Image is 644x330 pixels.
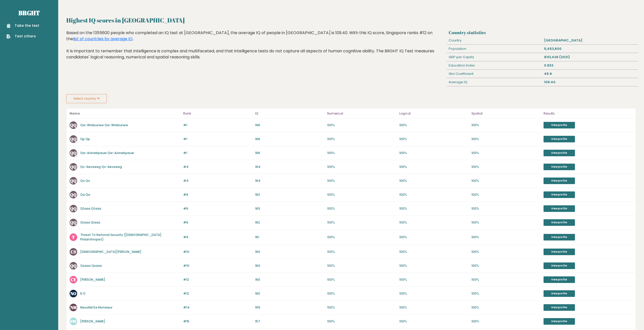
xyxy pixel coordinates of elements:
[80,263,102,268] a: Qsaaa Qsaaa
[70,206,77,211] text: QQ
[399,123,468,127] p: 100%
[471,137,541,141] p: 100%
[255,192,324,197] p: 163
[471,291,541,296] p: 100%
[80,137,90,141] a: Qp Qp
[544,111,633,117] p: Results
[327,235,396,239] p: 100%
[447,78,542,86] div: Average IQ
[542,45,638,53] div: 5,453,600
[399,111,468,117] p: Logical
[183,179,252,183] p: #4
[183,137,252,141] p: #1
[542,78,638,86] div: 109.40
[72,234,75,240] text: T
[255,165,324,169] p: 164
[399,165,468,169] p: 100%
[544,164,575,170] a: View profile
[399,192,468,197] p: 100%
[183,111,252,117] p: Rank
[255,179,324,183] p: 164
[80,151,134,155] a: Qw-Aoinebpauei Qw-Aoinebpauei
[73,36,133,42] a: list of countries by average IQ
[71,249,76,255] text: CS
[70,219,77,225] text: QQ
[399,206,468,211] p: 100%
[447,61,542,70] div: Education Index
[471,277,541,282] p: 100%
[327,220,396,225] p: 100%
[70,150,77,156] text: QQ
[80,305,112,310] a: Neuvillette Monsieur
[542,36,638,45] div: [GEOGRAPHIC_DATA]
[399,305,468,310] p: 100%
[544,205,575,212] a: View profile
[471,206,541,211] p: 100%
[80,233,161,241] a: Threat To National Security ([DEMOGRAPHIC_DATA] Philanthropist)
[255,151,324,155] p: 166
[471,235,541,239] p: 100%
[183,206,252,211] p: #6
[7,34,39,39] a: Test others
[183,192,252,197] p: #6
[255,291,324,296] p: 160
[183,123,252,127] p: #1
[183,319,252,324] p: #15
[544,178,575,184] a: View profile
[544,150,575,156] a: View profile
[80,291,86,296] a: N O
[471,263,541,268] p: 100%
[80,179,90,183] a: Qo Qo
[80,192,90,197] a: Qa Qa
[183,250,252,254] p: #10
[471,165,541,169] p: 100%
[327,291,396,296] p: 100%
[183,235,252,239] p: #9
[80,220,100,225] a: Qraaa Qraaa
[70,111,80,116] b: Name
[80,206,101,211] a: Qtaaa Qtaaa
[183,151,252,155] p: #1
[449,30,636,35] h3: Country statistics
[327,123,396,127] p: 100%
[542,70,638,78] div: 45.9
[80,250,141,254] a: [DEMOGRAPHIC_DATA][PERSON_NAME]
[66,30,445,68] div: Based on the 1355600 people who completed an IQ test at [GEOGRAPHIC_DATA], the average IQ of peop...
[70,122,77,128] text: QQ
[70,192,77,197] text: QQ
[255,235,324,239] p: 161
[183,263,252,268] p: #10
[399,151,468,155] p: 100%
[70,178,77,184] text: QQ
[183,305,252,310] p: #14
[183,277,252,282] p: #12
[70,136,77,142] text: QQ
[399,277,468,282] p: 100%
[327,277,396,282] p: 100%
[544,276,575,283] a: View profile
[471,192,541,197] p: 100%
[71,277,76,282] text: CY
[18,9,40,17] a: Brght
[327,263,396,268] p: 100%
[399,291,468,296] p: 100%
[399,220,468,225] p: 100%
[471,179,541,183] p: 100%
[80,165,122,169] a: Qv-Aevaweg Qv-Aevaweg
[399,250,468,254] p: 100%
[255,206,324,211] p: 163
[255,277,324,282] p: 160
[544,318,575,325] a: View profile
[471,151,541,155] p: 100%
[80,123,128,127] a: Qw-Wrebunew Qw-Wrebunew
[327,179,396,183] p: 100%
[255,123,324,127] p: 166
[255,319,324,324] p: 157
[542,53,638,61] div: $131,426 (2021)
[70,291,76,296] text: NO
[544,234,575,240] a: View profile
[544,136,575,142] a: View profile
[327,319,396,324] p: 100%
[471,250,541,254] p: 100%
[327,151,396,155] p: 100%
